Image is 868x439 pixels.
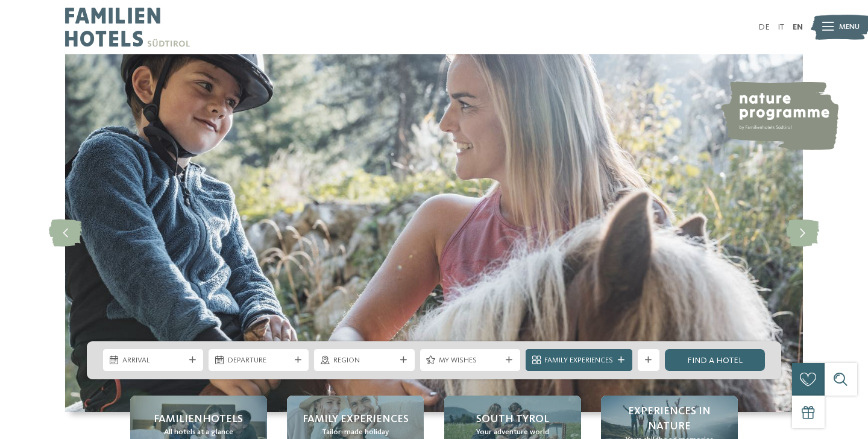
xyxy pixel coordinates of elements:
[303,412,409,427] span: Family Experiences
[793,23,803,31] a: EN
[839,22,860,33] span: Menu
[612,404,727,434] span: Experiences in nature
[65,54,803,412] img: Familienhotels Südtirol: The happy family places!
[719,81,838,150] img: nature programme by Familienhotels Südtirol
[439,355,501,366] span: My wishes
[758,23,770,31] a: DE
[778,23,784,31] a: IT
[164,427,233,438] span: All hotels at a glance
[544,355,613,366] span: Family Experiences
[154,412,243,427] span: Familienhotels
[333,355,395,366] span: Region
[228,355,290,366] span: Departure
[476,412,549,427] span: South Tyrol
[322,427,389,438] span: Tailor-made holiday
[665,349,765,371] a: Find a hotel
[122,355,184,366] span: Arrival
[476,427,549,438] span: Your adventure world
